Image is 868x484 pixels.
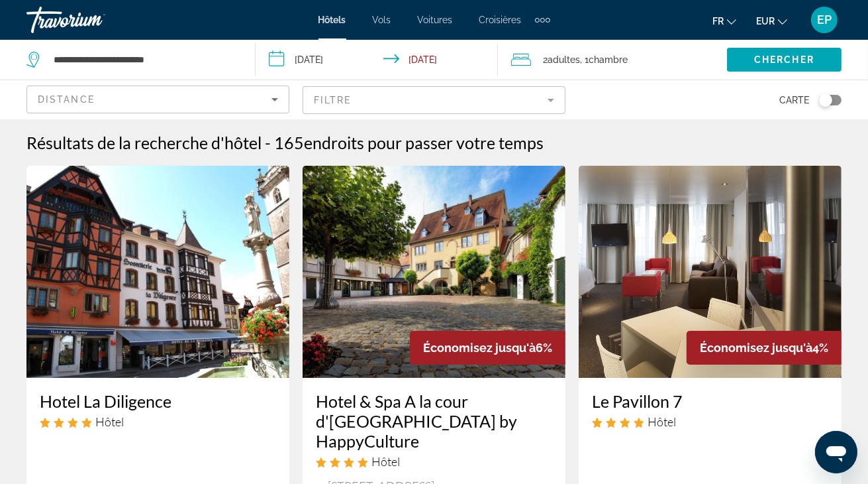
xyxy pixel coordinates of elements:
[371,454,400,469] span: Hôtel
[592,391,828,411] a: Le Pavillon 7
[498,40,727,80] button: Travelers: 2 adults, 0 children
[712,11,736,30] button: Change language
[410,331,565,365] div: 6%
[303,86,565,115] button: Filter
[756,11,787,30] button: Change currency
[543,50,580,69] span: 2
[479,15,522,25] a: Croisières
[535,9,550,30] button: Extra navigation items
[779,91,809,109] span: Carte
[265,133,271,152] span: -
[700,341,812,355] span: Économisez jusqu'à
[26,166,289,378] img: Hotel image
[756,16,775,27] span: EUR
[423,341,536,355] span: Économisez jusqu'à
[589,54,628,65] span: Chambre
[38,91,278,107] mat-select: Sort by
[712,16,724,27] span: fr
[418,15,453,25] a: Voitures
[318,15,346,25] a: Hôtels
[579,166,842,378] img: Hotel image
[548,54,580,65] span: Adultes
[727,48,842,72] button: Chercher
[40,414,276,429] div: 4 star Hotel
[815,431,857,473] iframe: Bouton de lancement de la fenêtre de messagerie
[687,331,842,365] div: 4%
[592,414,828,429] div: 4 star Hotel
[316,391,552,451] a: Hotel & Spa A la cour d'[GEOGRAPHIC_DATA] by HappyCulture
[95,414,124,429] span: Hôtel
[373,15,391,25] a: Vols
[648,414,676,429] span: Hôtel
[754,54,814,65] span: Chercher
[316,454,552,469] div: 4 star Hotel
[817,13,832,27] span: EP
[274,133,544,152] h2: 165
[303,166,565,378] img: Hotel image
[304,133,544,152] span: endroits pour passer votre temps
[580,50,628,69] span: , 1
[809,94,842,106] button: Toggle map
[807,6,842,34] button: User Menu
[26,3,159,37] a: Travorium
[256,40,498,80] button: Check-in date: Dec 30, 2025 Check-out date: Dec 31, 2025
[38,94,95,105] span: Distance
[40,391,276,411] a: Hotel La Diligence
[26,133,262,152] h1: Résultats de la recherche d'hôtel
